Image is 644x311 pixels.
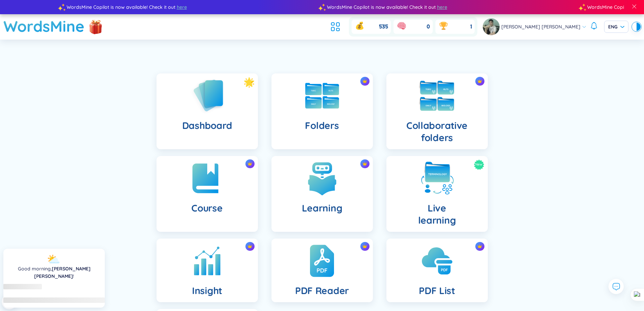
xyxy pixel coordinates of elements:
[380,239,495,302] a: crown iconPDF List
[247,161,252,166] img: crown icon
[18,266,52,272] span: Good morning ,
[477,79,482,84] img: crown icon
[265,156,380,232] a: crown iconLearning
[305,119,339,132] h4: Folders
[608,23,624,30] span: ENG
[483,18,500,35] img: avatar
[379,23,388,30] span: 535
[191,202,222,214] h4: Course
[418,202,456,226] h4: Live learning
[177,3,187,11] span: here
[483,18,501,35] a: avatar
[427,23,430,30] span: 0
[150,73,265,149] a: Dashboard
[34,266,91,279] a: [PERSON_NAME] [PERSON_NAME]
[477,244,482,249] img: crown icon
[470,23,472,30] span: 1
[62,3,322,11] div: WordsMine Copilot is now available! Check it out
[362,244,367,249] img: crown icon
[419,285,455,297] h4: PDF List
[265,239,380,302] a: crown iconPDF Reader
[380,73,495,149] a: crown iconCollaborative folders
[392,119,482,144] h4: Collaborative folders
[9,265,99,280] div: !
[192,285,222,297] h4: Insight
[302,202,342,214] h4: Learning
[322,3,582,11] div: WordsMine Copilot is now available! Check it out
[475,159,482,170] span: New
[89,16,102,37] img: flashSalesIcon.a7f4f837.png
[3,14,85,38] a: WordsMine
[182,119,232,132] h4: Dashboard
[501,23,580,30] span: [PERSON_NAME] [PERSON_NAME]
[247,244,252,249] img: crown icon
[380,156,495,232] a: NewLivelearning
[150,156,265,232] a: crown iconCourse
[437,3,447,11] span: here
[265,73,380,149] a: crown iconFolders
[362,79,367,84] img: crown icon
[362,161,367,166] img: crown icon
[150,239,265,302] a: crown iconInsight
[295,285,349,297] h4: PDF Reader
